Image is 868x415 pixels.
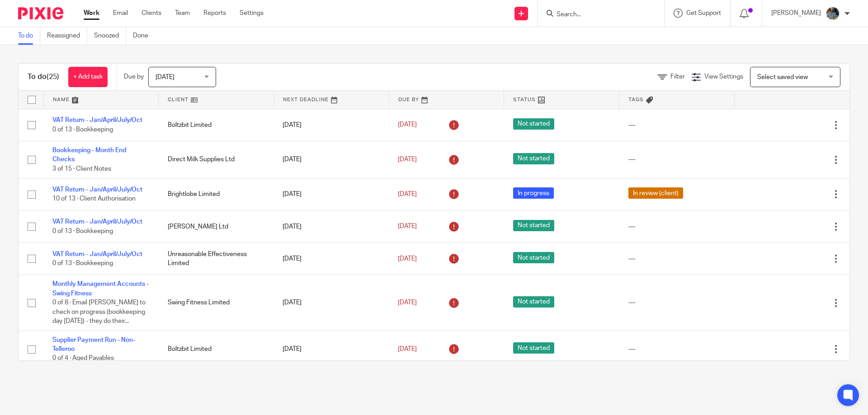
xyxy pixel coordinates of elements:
span: [DATE] [398,224,417,230]
span: In progress [513,187,554,199]
span: Not started [513,118,554,130]
a: Reports [203,9,226,18]
td: Direct Milk Supplies Ltd [159,141,274,178]
span: In review (client) [628,187,683,199]
td: [DATE] [274,331,389,368]
a: Settings [240,9,264,18]
div: --- [628,298,726,307]
span: 0 of 4 · Aged Payables [52,355,114,362]
a: Snoozed [94,27,126,45]
span: [DATE] [398,256,417,262]
span: Select saved view [757,74,808,80]
span: Not started [513,252,554,263]
td: [DATE] [274,210,389,242]
h1: To do [28,72,59,82]
p: [PERSON_NAME] [771,9,821,18]
a: + Add task [68,67,108,87]
span: 0 of 13 · Bookkeeping [52,126,113,133]
td: [DATE] [274,141,389,178]
span: Get Support [686,10,721,16]
a: VAT Return - Jan/April/July/Oct [52,219,142,225]
a: Clients [142,9,161,18]
span: Not started [513,220,554,231]
span: [DATE] [156,74,175,80]
span: [DATE] [398,191,417,197]
a: Work [84,9,99,18]
a: To do [18,27,40,45]
p: Due by [124,72,144,81]
td: Brightlobe Limited [159,178,274,210]
a: Team [175,9,190,18]
span: [DATE] [398,346,417,352]
span: Not started [513,296,554,308]
td: Unreasonable Effectiveness Limited [159,242,274,275]
a: Reassigned [47,27,87,45]
td: [DATE] [274,109,389,141]
a: Email [113,9,128,18]
span: 3 of 15 · Client Notes [52,166,111,172]
a: Supplier Payment Run - Non- Telleroo [52,337,135,352]
input: Search [556,11,637,19]
span: 0 of 13 · Bookkeeping [52,228,113,234]
span: [DATE] [398,156,417,163]
span: [DATE] [398,299,417,306]
td: [DATE] [274,178,389,210]
div: --- [628,155,726,164]
td: [DATE] [274,242,389,275]
span: Filter [670,74,685,80]
td: Boltzbit Limited [159,331,274,368]
a: Bookkeeping - Month End Checks [52,147,126,163]
td: Boltzbit Limited [159,109,274,141]
span: Not started [513,342,554,354]
div: --- [628,121,726,130]
span: View Settings [704,74,743,80]
span: Tags [628,97,644,102]
td: [DATE] [274,275,389,331]
a: VAT Return - Jan/April/July/Oct [52,187,142,193]
img: Pixie [18,7,63,19]
a: VAT Return - Jan/April/July/Oct [52,117,142,123]
span: (25) [47,73,59,80]
div: --- [628,222,726,231]
a: Monthly Management Accounts - Swing Fitness [52,281,149,296]
span: Not started [513,153,554,164]
a: Done [133,27,155,45]
span: 0 of 13 · Bookkeeping [52,260,113,266]
div: --- [628,254,726,263]
span: 0 of 8 · Email [PERSON_NAME] to check on progress (bookkeeping day [DATE]) - they do their... [52,299,146,324]
div: --- [628,345,726,354]
a: VAT Return - Jan/April/July/Oct [52,251,142,257]
td: [PERSON_NAME] Ltd [159,210,274,242]
td: Swing Fitness Limited [159,275,274,331]
span: 10 of 13 · Client Authorisation [52,196,136,202]
img: Jaskaran%20Singh.jpeg [826,6,840,21]
span: [DATE] [398,122,417,128]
